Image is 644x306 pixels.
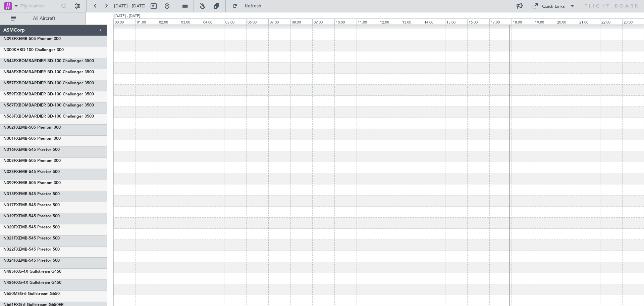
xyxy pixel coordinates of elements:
[3,170,19,174] span: N323FX
[357,18,379,25] div: 11:00
[3,225,19,229] span: N320FX
[3,236,19,241] span: N321FX
[600,18,622,25] div: 22:00
[136,18,158,25] div: 01:00
[3,192,60,196] a: N318FXEMB-545 Praetor 500
[3,270,19,274] span: N485FX
[158,18,180,25] div: 02:00
[3,292,20,296] span: N650MS
[3,37,19,41] span: N398FX
[542,3,565,10] div: Quick Links
[3,59,94,63] a: N544FXBOMBARDIER BD-100 Challenger 3500
[3,281,61,285] a: N486FXG-4X Gulfstream G450
[3,203,19,207] span: N317FX
[3,181,61,185] a: N399FXEMB-505 Phenom 300
[3,103,94,107] a: N567FXBOMBARDIER BD-100 Challenger 3500
[3,92,19,96] span: N559FX
[3,214,60,218] a: N319FXEMB-545 Praetor 500
[3,81,94,85] a: N557FXBOMBARDIER BD-100 Challenger 3500
[3,137,61,141] a: N301FXEMB-505 Phenom 300
[7,13,73,24] button: All Aircraft
[290,18,313,25] div: 08:00
[3,225,60,229] a: N320FXEMB-545 Praetor 500
[3,92,94,96] a: N559FXBOMBARDIER BD-100 Challenger 3500
[3,203,60,207] a: N317FXEMB-545 Praetor 500
[3,70,94,74] a: N546FXBOMBARDIER BD-100 Challenger 3500
[578,18,600,25] div: 21:00
[312,18,334,25] div: 09:00
[3,270,61,274] a: N485FXG-4X Gulfstream G450
[556,18,578,25] div: 20:00
[3,248,19,252] span: N322FX
[180,18,202,25] div: 03:00
[114,3,146,9] span: [DATE] - [DATE]
[3,159,19,163] span: N303FX
[379,18,401,25] div: 12:00
[202,18,224,25] div: 04:00
[467,18,489,25] div: 16:00
[224,18,246,25] div: 05:00
[3,126,61,130] a: N302FXEMB-505 Phenom 300
[3,37,61,41] a: N398FXEMB-505 Phenom 300
[3,103,19,107] span: N567FX
[3,48,64,52] a: N300KHBD-100 Challenger 300
[529,1,578,11] button: Quick Links
[512,18,534,25] div: 18:00
[3,48,19,52] span: N300KH
[3,148,19,152] span: N316FX
[3,259,60,263] a: N324FXEMB-545 Praetor 500
[3,281,19,285] span: N486FX
[3,259,19,263] span: N324FX
[3,159,61,163] a: N303FXEMB-505 Phenom 300
[3,115,19,119] span: N568FX
[3,70,19,74] span: N546FX
[401,18,423,25] div: 13:00
[113,18,136,25] div: 00:00
[534,18,556,25] div: 19:00
[489,18,512,25] div: 17:00
[3,192,19,196] span: N318FX
[3,181,19,185] span: N399FX
[3,59,19,63] span: N544FX
[268,18,290,25] div: 07:00
[3,248,60,252] a: N322FXEMB-545 Praetor 500
[334,18,357,25] div: 10:00
[3,81,19,85] span: N557FX
[239,4,267,8] span: Refresh
[3,236,60,241] a: N321FXEMB-545 Praetor 500
[3,214,19,218] span: N319FX
[246,18,268,25] div: 06:00
[3,115,94,119] a: N568FXBOMBARDIER BD-100 Challenger 3500
[229,1,269,11] button: Refresh
[423,18,445,25] div: 14:00
[17,16,71,21] span: All Aircraft
[114,13,140,19] div: [DATE] - [DATE]
[3,126,19,130] span: N302FX
[3,170,60,174] a: N323FXEMB-545 Praetor 500
[445,18,467,25] div: 15:00
[20,1,58,11] input: Trip Number
[3,292,60,296] a: N650MSG-6 Gulfstream G650
[3,137,19,141] span: N301FX
[3,148,60,152] a: N316FXEMB-545 Praetor 500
